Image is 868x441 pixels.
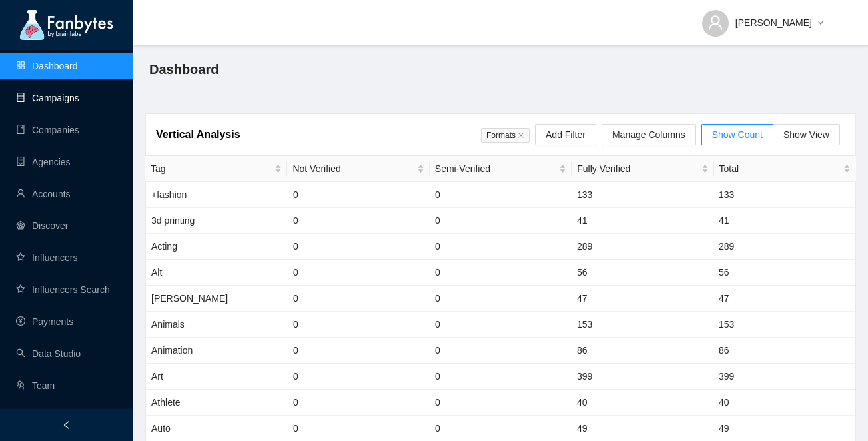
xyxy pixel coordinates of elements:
td: 0 [430,338,572,364]
a: searchData Studio [16,348,81,359]
button: Add Filter [535,124,596,145]
span: Show Count [712,129,763,140]
span: Show View [783,129,829,140]
span: down [817,19,824,27]
td: Art [146,364,288,390]
td: 153 [713,312,855,338]
span: Tag [151,161,272,176]
span: close [518,132,524,139]
td: 0 [430,208,572,234]
td: 56 [713,260,855,286]
td: 0 [430,182,572,208]
td: 0 [288,260,430,286]
th: Not Verified [287,156,429,182]
td: 56 [572,260,713,286]
td: Athlete [146,390,288,416]
td: 0 [430,234,572,260]
td: 153 [572,312,713,338]
span: Dashboard [149,59,218,80]
span: Manage Columns [612,127,685,142]
td: [PERSON_NAME] [146,286,288,312]
td: 0 [288,208,430,234]
td: 0 [430,286,572,312]
td: 0 [430,260,572,286]
td: 133 [713,182,855,208]
a: radar-chartDiscover [16,220,68,231]
td: 40 [713,390,855,416]
span: [PERSON_NAME] [735,15,812,30]
td: 289 [713,234,855,260]
td: 0 [430,312,572,338]
span: Total [719,161,841,176]
button: [PERSON_NAME]down [691,7,835,28]
th: Fully Verified [572,156,713,182]
article: Vertical Analysis [156,126,240,143]
td: +fashion [146,182,288,208]
td: 133 [572,182,713,208]
td: Acting [146,234,288,260]
td: 399 [713,364,855,390]
td: 0 [288,390,430,416]
a: starInfluencers [16,252,77,263]
span: Fully Verified [577,161,698,176]
td: 41 [572,208,713,234]
td: Animals [146,312,288,338]
td: 40 [572,390,713,416]
a: databaseCampaigns [16,93,79,103]
a: containerAgencies [16,157,71,167]
td: 0 [288,286,430,312]
a: userAccounts [16,189,71,199]
td: 0 [288,364,430,390]
td: 86 [713,338,855,364]
th: Semi-Verified [430,156,572,182]
td: 47 [713,286,855,312]
span: Add Filter [546,127,586,142]
a: usergroup-addTeam [16,380,55,391]
td: Alt [146,260,288,286]
td: Animation [146,338,288,364]
td: 0 [288,182,430,208]
td: 399 [572,364,713,390]
a: appstoreDashboard [16,61,78,71]
td: 3d printing [146,208,288,234]
td: 0 [430,364,572,390]
td: 47 [572,286,713,312]
span: Not Verified [292,161,414,176]
a: bookCompanies [16,125,79,135]
th: Tag [145,156,287,182]
th: Total [714,156,856,182]
td: 0 [288,234,430,260]
td: 0 [288,312,430,338]
span: left [62,420,71,430]
td: 0 [288,338,430,364]
span: Semi-Verified [435,161,556,176]
button: Manage Columns [602,124,696,145]
td: 41 [713,208,855,234]
td: 86 [572,338,713,364]
a: pay-circlePayments [16,316,73,327]
span: user [707,15,723,31]
span: Formats [481,128,530,143]
td: 0 [430,390,572,416]
a: starInfluencers Search [16,284,110,295]
td: 289 [572,234,713,260]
